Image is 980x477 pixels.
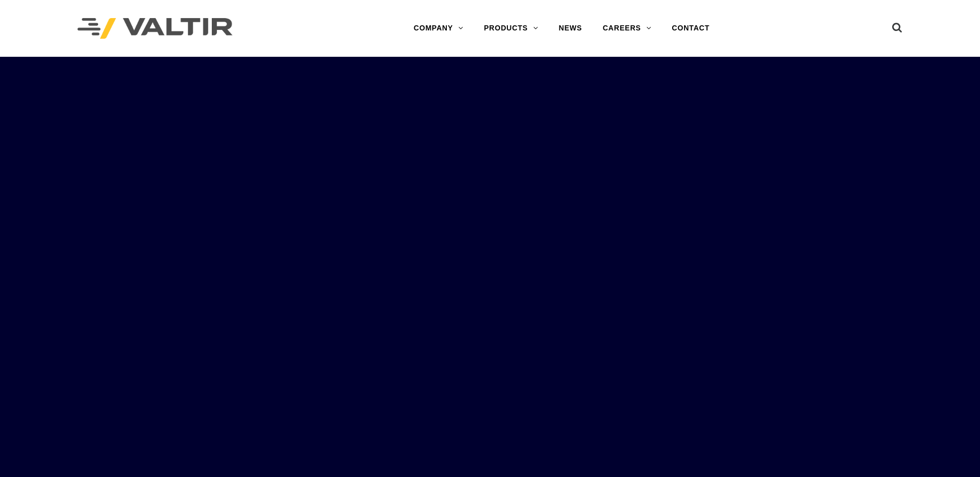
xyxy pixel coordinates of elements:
img: Valtir [77,18,232,39]
a: NEWS [549,18,593,39]
a: PRODUCTS [474,18,549,39]
a: CAREERS [593,18,662,39]
a: CONTACT [662,18,720,39]
a: COMPANY [403,18,474,39]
